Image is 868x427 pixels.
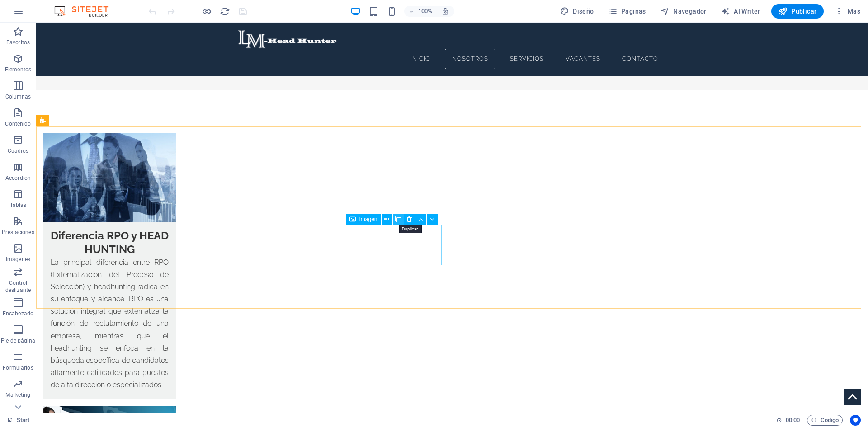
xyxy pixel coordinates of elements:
[5,66,31,73] p: Elementos
[660,7,707,16] span: Navegador
[219,6,230,17] button: reload
[3,310,33,317] p: Encabezado
[776,415,800,426] h6: Tiempo de la sesión
[609,7,646,16] span: Páginas
[399,225,422,233] mark: Duplicar
[7,415,30,426] a: Haz clic para cancelar la selección y doble clic para abrir páginas
[220,6,230,17] i: Volver a cargar página
[721,7,760,16] span: AI Writer
[2,229,34,236] p: Prestaciones
[778,7,817,16] span: Publicar
[560,7,594,16] span: Diseño
[441,7,449,15] i: Al redimensionar, ajustar el nivel de zoom automáticamente para ajustarse al dispositivo elegido.
[792,417,793,423] span: :
[8,147,29,155] p: Cuadros
[605,4,650,19] button: Páginas
[1,337,35,344] p: Pie de página
[5,391,30,399] p: Marketing
[786,415,800,426] span: 00 00
[831,4,864,19] button: Más
[6,39,30,46] p: Favoritos
[557,4,598,19] button: Diseño
[811,415,839,426] span: Código
[359,216,377,222] span: Imagen
[418,6,432,17] h6: 100%
[807,415,843,426] button: Código
[5,120,31,127] p: Contenido
[52,6,120,17] img: Editor Logo
[5,174,31,182] p: Accordion
[850,415,861,426] button: Usercentrics
[201,6,212,17] button: Haz clic para salir del modo de previsualización y seguir editando
[717,4,764,19] button: AI Writer
[10,202,27,209] p: Tablas
[557,4,598,19] div: Diseño (Ctrl+Alt+Y)
[3,364,33,371] p: Formularios
[5,93,31,100] p: Columnas
[404,6,436,17] button: 100%
[6,256,30,263] p: Imágenes
[835,7,860,16] span: Más
[657,4,710,19] button: Navegador
[771,4,824,19] button: Publicar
